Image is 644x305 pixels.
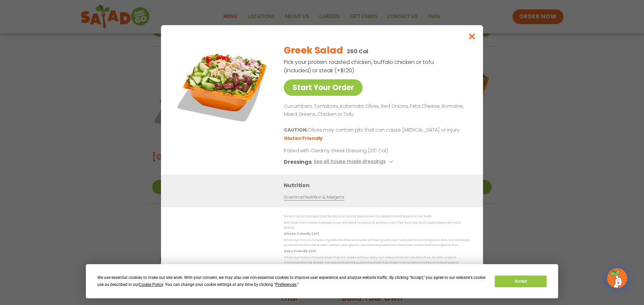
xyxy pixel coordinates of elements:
[284,79,363,96] a: Start Your Order
[284,58,435,75] p: Pick your protein: roasted chicken, buffalo chicken or tofu (included) or steak (+$1.20)
[284,255,470,265] p: While our menu includes foods that are made without dairy, our restaurants are not dairy free. We...
[284,181,473,190] h3: Nutrition
[347,47,368,56] p: 260 Cal
[284,232,319,236] strong: Gluten Friendly (GF)
[284,195,344,201] a: Download Nutrition & Allergens
[461,25,483,48] button: Close modal
[314,158,395,166] button: See all house made dressings
[97,274,487,288] div: We use essential cookies to make our site work. With your consent, we may also use non-essential ...
[495,276,546,287] button: Accept
[284,158,312,166] h3: Dressings
[86,264,558,298] div: Cookie Consent Prompt
[284,135,324,142] li: Gluten Friendly
[284,102,467,119] p: Cucumbers, Tomatoes, Kalamata Olives, Red Onions, Feta Cheese, Romaine, Mixed Greens, Chicken or ...
[284,127,467,135] p: Olives may contain pits that can cause [MEDICAL_DATA] or injury.
[139,282,163,287] span: Cookie Policy
[284,127,308,134] b: CAUTION:
[284,148,408,155] p: Paired with Creamy Greek Dressing (210 Cal)
[284,238,470,248] p: While our menu includes ingredients that are made without gluten, our restaurants are not gluten ...
[284,249,315,253] strong: Dairy Friendly (DF)
[275,282,297,287] span: Preferences
[284,44,343,58] h2: Greek Salad
[284,214,470,219] p: We are not an allergen free facility and cannot guarantee the absence of allergens in our foods.
[608,269,627,288] img: wpChatIcon
[176,39,270,132] img: Featured product photo for Greek Salad
[284,220,470,231] p: Nutrition information is based on our standard recipes and portion sizes. Click Nutrition & Aller...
